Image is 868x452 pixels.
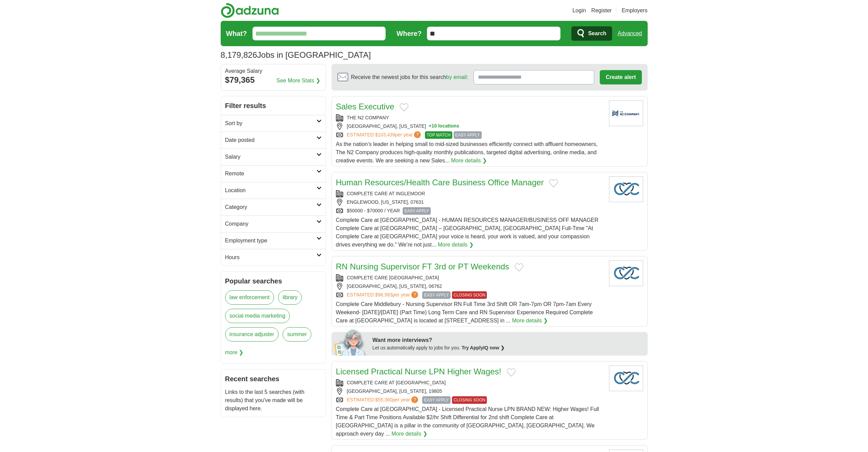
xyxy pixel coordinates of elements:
[225,220,316,228] h2: Company
[429,123,431,130] span: +
[429,123,459,130] button: +10 locations
[225,153,316,161] h2: Salary
[225,290,274,305] a: law enforcement
[336,406,599,437] span: Complete Care at [GEOGRAPHIC_DATA] - Licensed Practical Nurse LPN BRAND NEW: Higher Wages! Full T...
[225,136,316,144] h2: Date posted
[225,203,316,211] h2: Category
[225,276,322,286] h2: Popular searches
[225,74,322,86] div: $79,365
[221,132,326,148] a: Date posted
[618,27,642,40] a: Advanced
[221,148,326,165] a: Salary
[221,182,326,199] a: Location
[336,123,604,130] div: [GEOGRAPHIC_DATA], [US_STATE]
[225,186,316,195] h2: Location
[391,430,427,438] a: More details ❯
[334,328,367,356] img: apply-iq-scientist.png
[446,74,467,80] a: by email
[397,28,422,39] label: Where?
[221,96,326,115] h2: Filter results
[454,131,482,139] span: EASY APPLY
[278,290,302,305] a: library
[221,49,257,61] span: 8,179,826
[221,249,326,266] a: Hours
[571,26,612,41] button: Search
[462,345,505,350] a: Try ApplyIQ now ❯
[512,317,548,325] a: More details ❯
[221,115,326,132] a: Sort by
[347,131,423,139] a: ESTIMATED:$103,439per year?
[336,102,394,111] a: Sales Executive
[336,274,604,281] div: COMPLETE CARE [GEOGRAPHIC_DATA]
[276,77,320,85] a: See More Stats ❯
[515,263,523,271] button: Add to favorite jobs
[622,6,648,15] a: Employers
[588,27,606,40] span: Search
[609,365,643,391] img: Company logo
[336,367,501,376] a: Licensed Practical Nurse LPN Higher Wages!
[600,70,642,84] button: Create alert
[351,73,468,81] span: Receive the newest jobs for this search :
[403,207,431,215] span: EASY APPLY
[336,262,509,271] a: RN Nursing Supervisor FT 3rd or PT Weekends
[336,301,593,323] span: Complete Care Middlebury - Nursing Supervisor RN Full Time 3rd Shift OR 7am-7pm OR 7pm-7am Every ...
[422,396,450,404] span: EASY APPLY
[572,6,586,15] a: Login
[336,207,604,215] div: $50000 - $70000 / YEAR
[609,261,643,286] img: Company logo
[225,119,316,128] h2: Sort by
[336,283,604,290] div: [GEOGRAPHIC_DATA], [US_STATE], 06762
[225,237,316,245] h2: Employment type
[221,215,326,232] a: Company
[221,199,326,215] a: Category
[283,327,311,342] a: summer
[373,344,644,351] div: Let us automatically apply to jobs for you.
[336,379,604,386] div: COMPLETE CARE AT [GEOGRAPHIC_DATA]
[375,132,395,137] span: $103,439
[609,176,643,202] img: Company logo
[336,217,599,248] span: Complete Care at [GEOGRAPHIC_DATA] - HUMAN RESOURCES MANAGER/BUSINESS OFF MANAGER Complete Care a...
[225,170,316,178] h2: Remote
[411,396,418,403] span: ?
[452,396,487,404] span: CLOSING SOON
[336,114,604,121] div: THE N2 COMPANY
[225,68,322,74] div: Average Salary
[336,141,598,163] span: As the nation’s leader in helping small to mid-sized businesses efficiently connect with affluent...
[336,190,604,197] div: COMPLETE CARE AT INGLEMOOR
[375,397,392,402] span: $55,360
[591,6,612,15] a: Register
[422,291,450,299] span: EASY APPLY
[336,178,544,187] a: Human Resources/Health Care Business Office Manager
[451,157,487,165] a: More details ❯
[438,241,474,249] a: More details ❯
[609,101,643,126] img: Company logo
[225,327,279,342] a: insurance adjuster
[225,253,316,262] h2: Hours
[225,388,322,413] p: Links to the last 5 searches (with results) that you've made will be displayed here.
[226,28,247,39] label: What?
[225,346,244,359] span: more ❯
[411,291,418,298] span: ?
[225,374,322,384] h2: Recent searches
[507,368,516,376] button: Add to favorite jobs
[549,179,558,187] button: Add to favorite jobs
[400,103,409,111] button: Add to favorite jobs
[221,50,371,59] h1: Jobs in [GEOGRAPHIC_DATA]
[375,292,392,297] span: $98,583
[373,336,644,344] div: Want more interviews?
[414,131,421,138] span: ?
[347,291,420,299] a: ESTIMATED:$98,583per year?
[221,165,326,182] a: Remote
[347,396,420,404] a: ESTIMATED:$55,360per year?
[425,131,452,139] span: TOP MATCH
[221,3,279,18] img: Adzuna logo
[221,232,326,249] a: Employment type
[452,291,487,299] span: CLOSING SOON
[225,309,290,323] a: social media marketing
[336,199,604,206] div: ENGLEWOOD, [US_STATE], 07631
[336,388,604,395] div: [GEOGRAPHIC_DATA], [US_STATE], 19805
